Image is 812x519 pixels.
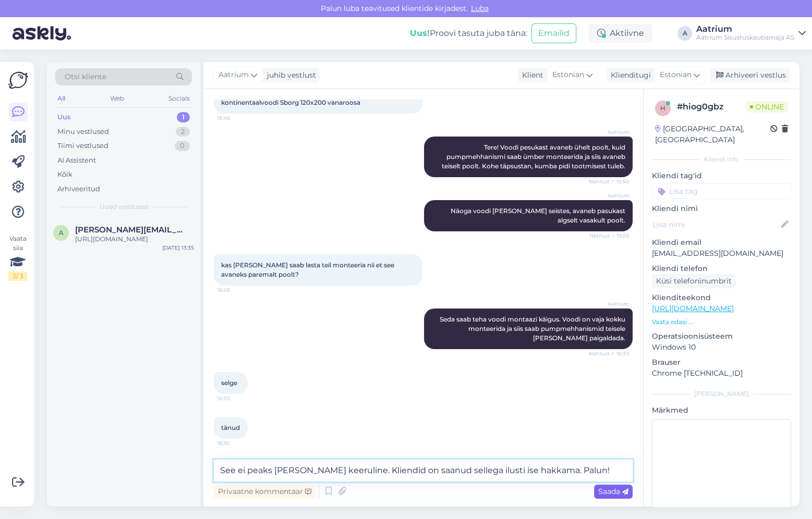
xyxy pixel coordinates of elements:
span: Aatrium [590,128,629,136]
span: a [59,229,64,237]
div: 0 [175,141,190,151]
span: Otsi kliente [65,71,106,82]
img: Askly Logo [8,70,28,90]
span: tänud [221,424,240,431]
div: Aktiivne [589,24,652,43]
div: Kliendi info [652,155,791,164]
div: 2 / 3 [8,271,27,281]
span: Saada [598,487,628,496]
p: Kliendi telefon [652,263,791,274]
div: Aatrium Sisustuskaubamaja AS [696,33,794,42]
div: Proovi tasuta juba täna: [410,27,527,40]
div: Kõik [57,169,72,180]
p: Klienditeekond [652,292,791,303]
span: Tere! Voodi pesukast avaneb ühelt poolt, kuid pumpmehhanismi saab ümber monteerida ja siis avaneb... [442,143,627,170]
p: Vaata edasi ... [652,317,791,327]
div: 2 [176,127,190,137]
div: Arhiveeritud [57,184,100,194]
input: Lisa tag [652,183,791,199]
div: Vaata siia [8,234,27,281]
span: Nähtud ✓ 15:55 [589,232,629,240]
div: 1 [177,112,190,122]
span: Uued vestlused [100,202,148,212]
div: [PERSON_NAME] [652,389,791,399]
b: Uus! [410,28,430,38]
span: Aatrium [219,69,249,81]
div: [URL][DOMAIN_NAME] [75,234,194,244]
a: [URL][DOMAIN_NAME] [652,304,734,313]
div: AI Assistent [57,155,96,166]
textarea: See ei peaks [PERSON_NAME] keeruline. Kliendid on saanud sellega ilusti ise hakkama. Palun! [214,460,633,481]
span: h [660,104,665,112]
button: Emailid [531,23,576,43]
span: alisa.tihhonova@aatrium.ee [75,225,184,234]
p: Windows 10 [652,342,791,353]
span: Estonian [660,69,692,81]
div: Klienditugi [607,70,651,81]
span: Nähtud ✓ 16:30 [589,350,629,357]
div: # hiog0gbz [677,101,746,113]
span: Aatrium [590,300,629,308]
span: selge [221,379,237,387]
p: Kliendi nimi [652,203,791,214]
div: Tiimi vestlused [57,141,108,151]
div: [GEOGRAPHIC_DATA], [GEOGRAPHIC_DATA] [655,123,770,145]
p: Operatsioonisüsteem [652,331,791,342]
div: juhib vestlust [263,70,316,81]
div: Klient [518,70,543,81]
span: 15:46 [217,114,256,122]
span: 16:30 [217,394,256,402]
div: All [55,92,67,105]
a: AatriumAatrium Sisustuskaubamaja AS [696,25,806,42]
div: Küsi telefoninumbrit [652,274,736,288]
div: [DATE] 13:35 [162,244,194,252]
div: Arhiveeri vestlus [710,68,790,82]
div: Privaatne kommentaar [214,485,316,499]
span: Aatrium [590,192,629,200]
div: Web [108,92,126,105]
span: Luba [468,4,492,13]
input: Lisa nimi [652,219,779,230]
p: Märkmed [652,405,791,416]
p: Chrome [TECHNICAL_ID] [652,368,791,379]
div: Minu vestlused [57,127,109,137]
p: Kliendi email [652,237,791,248]
span: Estonian [552,69,584,81]
div: Socials [166,92,192,105]
span: Nähtud ✓ 15:50 [589,178,629,186]
span: Näoga voodi [PERSON_NAME] seistes, avaneb pasukast algselt vasakult poolt. [451,207,627,224]
span: Online [746,101,788,113]
span: 16:28 [217,286,256,294]
div: Aatrium [696,25,794,33]
p: Kliendi tag'id [652,170,791,181]
span: Seda saab teha voodi montaazi käigus. Voodi on vaja kokku monteerida ja siis saab pumpmehhanismid... [440,315,627,342]
span: kas [PERSON_NAME] saab lasta teil monteeria nii et see avaneks paremalt poolt? [221,261,396,278]
p: [EMAIL_ADDRESS][DOMAIN_NAME] [652,248,791,259]
p: Brauser [652,357,791,368]
div: A [677,26,692,41]
span: 16:30 [217,439,256,447]
div: Uus [57,112,71,122]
